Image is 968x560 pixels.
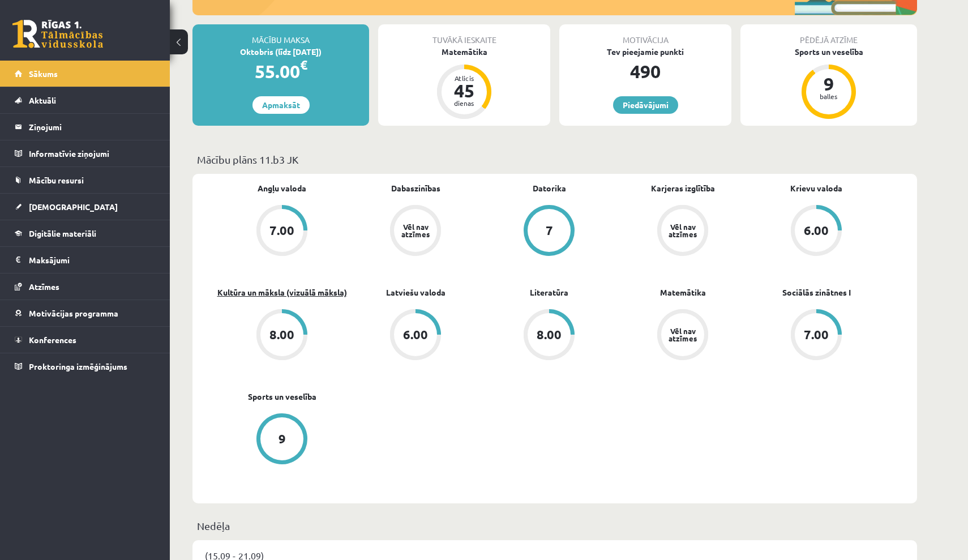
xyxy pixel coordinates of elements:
a: Latviešu valoda [386,287,446,298]
p: Nedēļa [197,518,913,533]
div: Vēl nav atzīmes [667,327,699,342]
a: Informatīvie ziņojumi [15,140,156,166]
a: Vēl nav atzīmes [616,205,749,258]
a: Piedāvājumi [613,96,678,114]
a: Konferences [15,327,156,353]
div: Sports un veselība [740,46,917,58]
div: 490 [559,58,731,85]
a: Motivācijas programma [15,300,156,326]
span: Atzīmes [29,281,59,292]
a: 6.00 [349,309,482,362]
div: 8.00 [269,328,294,341]
a: Aktuāli [15,87,156,113]
div: Oktobris (līdz [DATE]) [192,46,369,58]
a: Proktoringa izmēģinājums [15,353,156,379]
a: 9 [215,413,349,467]
div: dienas [447,100,481,106]
a: Krievu valoda [790,182,842,194]
a: Sākums [15,61,156,87]
a: Rīgas 1. Tālmācības vidusskola [12,20,103,48]
div: 55.00 [192,58,369,85]
span: Aktuāli [29,95,56,105]
div: Atlicis [447,75,481,82]
div: 7.00 [804,328,829,341]
a: 6.00 [749,205,883,258]
a: Vēl nav atzīmes [616,309,749,362]
div: 9 [812,75,846,93]
a: Dabaszinības [391,182,440,194]
a: Atzīmes [15,273,156,300]
a: Apmaksāt [252,96,310,114]
div: Pēdējā atzīme [740,24,917,46]
div: balles [812,93,846,100]
a: Sports un veselība 9 balles [740,46,917,121]
legend: Maksājumi [29,247,156,273]
a: Sports un veselība [248,391,316,403]
a: 7.00 [749,309,883,362]
a: Karjeras izglītība [651,182,715,194]
a: Mācību resursi [15,167,156,193]
a: Matemātika [660,287,706,298]
span: [DEMOGRAPHIC_DATA] [29,202,118,212]
span: Digitālie materiāli [29,228,96,238]
div: Tev pieejamie punkti [559,46,731,58]
div: Vēl nav atzīmes [667,223,699,238]
div: 45 [447,82,481,100]
a: Maksājumi [15,247,156,273]
div: 8.00 [537,328,562,341]
span: Mācību resursi [29,175,84,185]
div: 6.00 [403,328,428,341]
div: Tuvākā ieskaite [378,24,550,46]
a: Vēl nav atzīmes [349,205,482,258]
div: 7 [546,224,553,237]
a: 8.00 [215,309,349,362]
div: 9 [279,433,286,445]
p: Mācību plāns 11.b3 JK [197,152,913,167]
a: Kultūra un māksla (vizuālā māksla) [217,287,347,298]
a: Sociālās zinātnes I [782,287,851,298]
a: 7 [482,205,616,258]
legend: Ziņojumi [29,114,156,140]
span: Motivācijas programma [29,308,118,318]
span: Sākums [29,69,58,79]
a: Digitālie materiāli [15,220,156,246]
a: Datorika [533,182,566,194]
a: Matemātika Atlicis 45 dienas [378,46,550,121]
a: [DEMOGRAPHIC_DATA] [15,194,156,220]
div: Mācību maksa [192,24,369,46]
a: Ziņojumi [15,114,156,140]
span: Konferences [29,335,76,345]
legend: Informatīvie ziņojumi [29,140,156,166]
div: Vēl nav atzīmes [400,223,431,238]
div: 7.00 [269,224,294,237]
a: Literatūra [530,287,568,298]
a: 7.00 [215,205,349,258]
span: € [300,57,307,73]
div: Matemātika [378,46,550,58]
div: Motivācija [559,24,731,46]
a: Angļu valoda [258,182,306,194]
a: 8.00 [482,309,616,362]
span: Proktoringa izmēģinājums [29,361,127,371]
div: 6.00 [804,224,829,237]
